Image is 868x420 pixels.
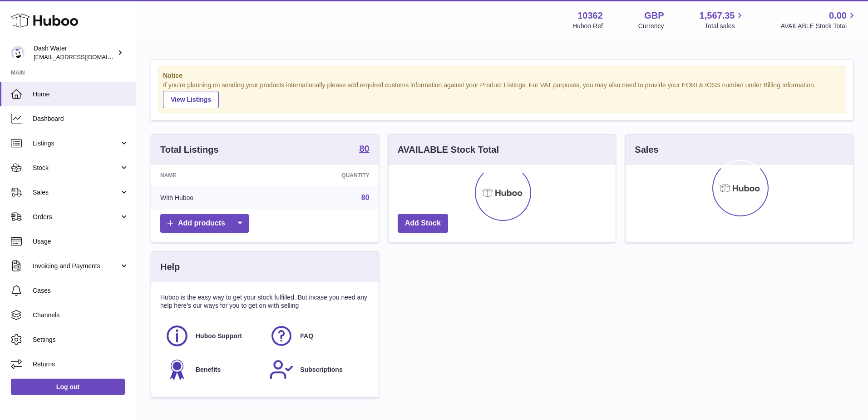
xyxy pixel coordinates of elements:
a: 0.00 AVAILABLE Stock Total [780,10,857,30]
strong: GBP [644,10,664,22]
a: Add Stock [398,214,448,233]
div: If you're planning on sending your products internationally please add required customs informati... [163,81,841,108]
span: Returns [33,360,129,369]
h3: Help [160,261,180,273]
span: Home [33,90,129,99]
a: View Listings [163,91,219,108]
span: Cases [33,286,129,295]
img: orders@dash-water.com [11,46,25,60]
span: Usage [33,237,129,246]
a: Log out [11,379,125,395]
h3: Sales [635,144,658,156]
span: Listings [33,139,119,148]
span: Invoicing and Payments [33,262,119,270]
a: Add products [160,214,249,233]
span: Dashboard [33,115,129,123]
strong: 10362 [577,10,603,22]
h3: Total Listings [160,144,219,156]
p: Huboo is the easy way to get your stock fulfilled. But incase you need any help here's our ways f... [160,293,370,310]
a: 80 [359,144,369,155]
span: FAQ [300,332,313,340]
span: Benefits [196,365,221,374]
span: 0.00 [829,10,847,22]
span: Huboo Support [196,332,242,340]
span: Subscriptions [300,365,342,374]
a: Huboo Support [165,324,260,348]
th: Name [151,165,271,186]
span: Sales [33,188,119,197]
span: [EMAIL_ADDRESS][DOMAIN_NAME] [34,53,133,60]
strong: Notice [163,71,841,80]
span: 1,567.35 [700,10,735,22]
a: Benefits [165,357,260,382]
div: Currency [638,22,664,30]
h3: AVAILABLE Stock Total [398,144,499,156]
span: Settings [33,335,129,344]
span: AVAILABLE Stock Total [780,22,857,30]
strong: 80 [359,144,369,153]
a: FAQ [269,324,365,348]
a: Subscriptions [269,357,365,382]
span: Orders [33,213,119,221]
span: Stock [33,164,119,172]
span: Total sales [705,22,745,30]
td: With Huboo [151,186,271,210]
div: Dash Water [34,44,115,61]
div: Huboo Ref [572,22,603,30]
a: 1,567.35 Total sales [700,10,745,30]
th: Quantity [271,165,379,186]
a: 80 [361,194,370,201]
span: Channels [33,311,129,320]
